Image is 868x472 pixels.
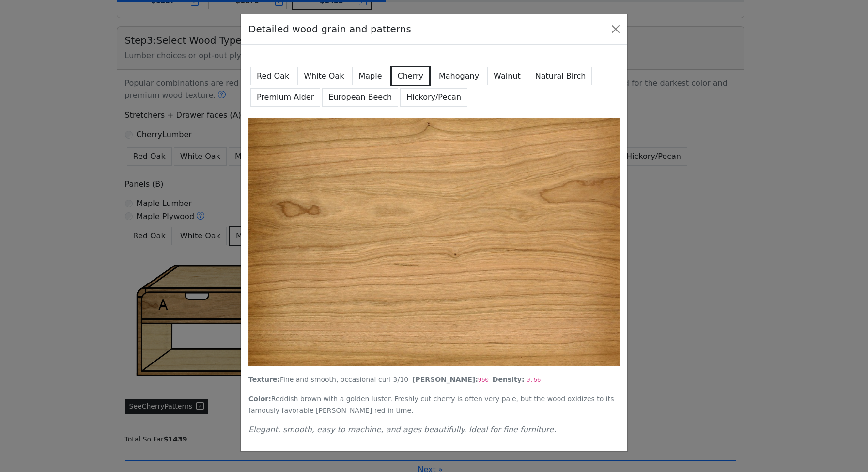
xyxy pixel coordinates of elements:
code: 0.56 [527,377,541,384]
button: Premium Alder [250,88,320,107]
button: Walnut [487,67,527,85]
i: Elegant, smooth, easy to machine, and ages beautifully. Ideal for fine furniture. [248,425,556,434]
button: Close [608,21,623,37]
button: Natural Birch [529,67,592,85]
button: Mahogany [433,67,485,85]
h1: Detailed wood grain and patterns [248,22,411,36]
small: Reddish brown with a golden luster. Freshly cut cherry is often very pale, but the wood oxidizes ... [248,395,614,414]
button: Cherry [390,66,431,86]
button: European Beech [322,88,398,107]
button: White Oak [297,67,350,85]
code: 950 [478,377,489,384]
button: Hickory/Pecan [400,88,467,107]
button: Red Oak [250,67,295,85]
img: Cherry [248,118,620,366]
b: Texture: [248,376,280,383]
b: Density: [493,376,525,383]
button: Maple [352,67,388,85]
small: Fine and smooth, occasional curl 3/10 [248,376,408,383]
b: Color: [248,395,271,403]
b: [PERSON_NAME]: [412,376,478,383]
